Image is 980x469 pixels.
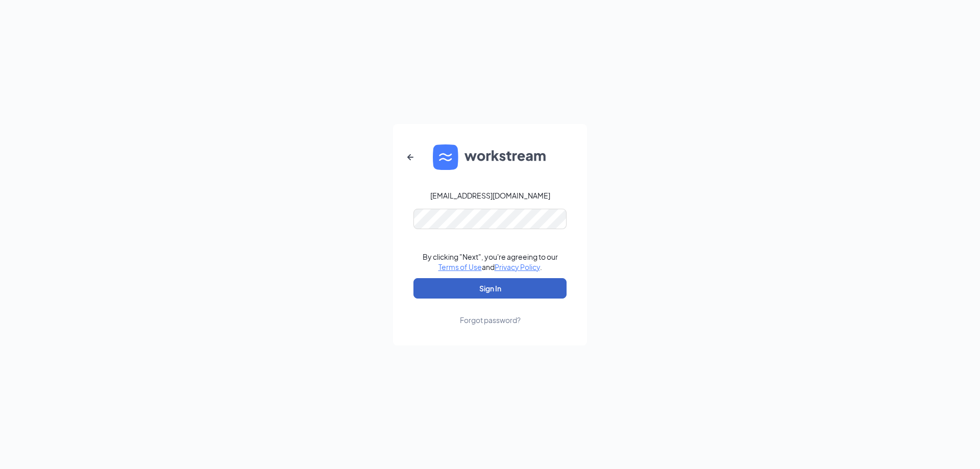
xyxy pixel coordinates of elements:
[460,299,521,325] a: Forgot password?
[430,190,550,201] div: [EMAIL_ADDRESS][DOMAIN_NAME]
[404,151,416,163] svg: ArrowLeftNew
[433,144,547,170] img: WS logo and Workstream text
[495,262,540,271] a: Privacy Policy
[438,262,482,271] a: Terms of Use
[398,145,423,169] button: ArrowLeftNew
[460,315,521,325] div: Forgot password?
[413,278,567,299] button: Sign In
[423,252,558,272] div: By clicking "Next", you're agreeing to our and .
